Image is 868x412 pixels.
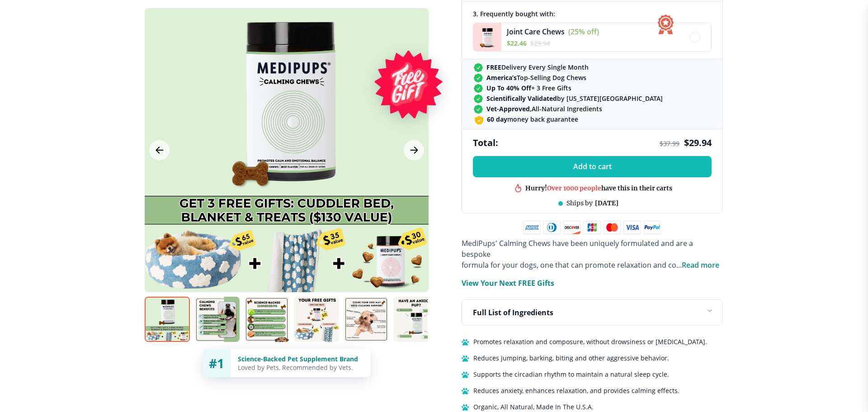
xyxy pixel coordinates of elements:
[462,260,676,270] span: formula for your dogs, one that can promote relaxation and co
[530,39,550,47] span: $ 29.94
[194,297,240,342] img: Calming Chews | Natural Dog Supplements
[209,355,224,372] span: #1
[560,189,637,197] div: in this shop
[473,9,555,18] span: 3 . Frequently bought with:
[393,297,439,342] img: Calming Chews | Natural Dog Supplements
[660,139,679,148] span: $ 37.99
[462,278,554,289] p: View Your Next FREE Gifts
[244,297,289,342] img: Calming Chews | Natural Dog Supplements
[486,63,501,71] strong: FREE
[145,297,190,342] img: Calming Chews | Natural Dog Supplements
[524,221,661,234] img: payment methods
[595,199,618,207] span: [DATE]
[676,260,719,270] span: ...
[149,140,170,161] button: Previous Image
[473,369,669,380] span: Supports the circadian rhythm to maintain a natural sleep cycle.
[344,297,389,342] img: Calming Chews | Natural Dog Supplements
[486,84,571,92] span: + 3 Free Gifts
[547,178,601,186] span: Over 1000 people
[473,137,498,149] span: Total:
[238,363,363,372] div: Loved by Pets, Recommended by Vets.
[238,355,363,363] div: Science-Backed Pet Supplement Brand
[404,140,424,161] button: Next Image
[568,27,599,37] span: (25% off)
[487,115,507,123] strong: 60 day
[682,260,719,270] span: Read more
[486,84,531,92] strong: Up To 40% Off
[473,353,669,364] span: Reduces jumping, barking, biting and other aggressive behavior.
[507,39,527,47] span: $ 22.46
[486,104,602,113] span: All-Natural Ingredients
[473,385,679,396] span: Reduces anxiety, enhances relaxation, and provides calming effects.
[473,156,712,177] button: Add to cart
[560,189,600,197] span: Best product
[573,162,612,171] span: Add to cart
[487,115,578,123] span: money back guarantee
[294,297,339,342] img: Calming Chews | Natural Dog Supplements
[507,27,565,37] span: Joint Care Chews
[473,307,553,318] p: Full List of Ingredients
[486,94,663,103] span: by [US_STATE][GEOGRAPHIC_DATA]
[486,73,517,82] strong: America’s
[486,94,557,103] strong: Scientifically Validated
[486,104,532,113] strong: Vet-Approved,
[525,178,672,186] div: Hurry! have this in their carts
[486,73,586,82] span: Top-Selling Dog Chews
[462,238,693,259] span: MediPups' Calming Chews have been uniquely formulated and are a bespoke
[684,137,712,149] span: $ 29.94
[486,63,589,71] span: Delivery Every Single Month
[473,23,501,51] img: Joint Care Chews - Medipups
[566,199,593,207] span: Ships by
[473,336,707,347] span: Promotes relaxation and composure, without drowsiness or [MEDICAL_DATA].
